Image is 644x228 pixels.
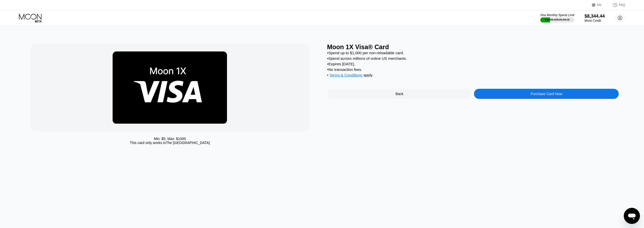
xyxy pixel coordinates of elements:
div: EN [592,3,607,8]
div: $28,508.00 / $100,000.00 [545,18,570,21]
div: FAQ [607,3,625,8]
div: Terms & Conditions [329,73,362,78]
div: Visa Monthly Spend Limit$28,508.00/$100,000.00 [540,13,574,22]
div: Min: $ 5 , Max: $ 1000 [154,137,186,141]
div: • Spend up to $1,000 per non-reloadable card. [327,51,619,55]
div: $8,344.44 [585,14,605,19]
div: • Expires [DATE]. [327,62,619,66]
div: Visa Monthly Spend Limit [540,13,574,17]
div: • apply . [327,73,619,78]
div: Moon 1X Visa® Card [327,43,619,51]
span: Terms & Conditions [329,73,362,77]
div: Back [396,92,403,96]
div: • No transaction fees. [327,67,619,72]
div: FAQ [619,3,625,7]
div: This card only works in The [GEOGRAPHIC_DATA] [130,141,210,145]
iframe: Кнопка запуска окна обмена сообщениями [624,208,640,224]
div: • Spend across millions of online US merchants. [327,56,619,61]
div: Back [327,89,472,99]
div: EN [597,3,601,7]
div: Moon Credit [585,19,605,22]
div: $8,344.44Moon Credit [585,14,605,22]
div: Purchase Card Now [531,92,562,96]
div: Purchase Card Now [474,89,619,99]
